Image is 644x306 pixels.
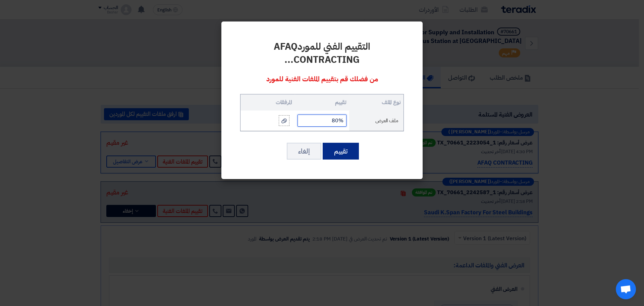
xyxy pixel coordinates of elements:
h2: التقييم الفني للمورد ... [240,40,404,67]
b: AFAQ CONTRACTING [274,40,360,67]
th: تقييم [295,94,349,111]
a: Open chat [616,279,636,299]
button: تقييم [323,143,359,160]
button: إلغاء [287,143,321,160]
input: تقييم .. [298,115,346,127]
span: من فضلك قم بتقييم الملفات الفنية للمورد [266,74,378,84]
td: ملف العرض [349,111,404,131]
th: المرفقات [240,94,295,111]
th: نوع الملف [349,94,404,111]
